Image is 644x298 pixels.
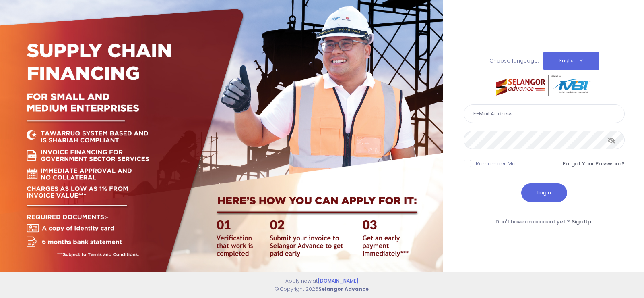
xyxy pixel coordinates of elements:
img: selangor-advance.png [496,75,592,96]
span: Apply now at © Copyright 2025 . [275,277,369,292]
span: Don't have an account yet ? [495,218,570,225]
span: Choose language: [489,57,539,65]
button: Login [521,183,567,202]
button: English [543,52,599,70]
a: Sign Up! [572,218,593,225]
a: [DOMAIN_NAME] [318,277,359,284]
strong: Selangor Advance [318,285,369,292]
label: Remember Me [476,160,516,168]
input: E-Mail Address [464,104,625,123]
a: Forgot Your Password? [563,160,625,168]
